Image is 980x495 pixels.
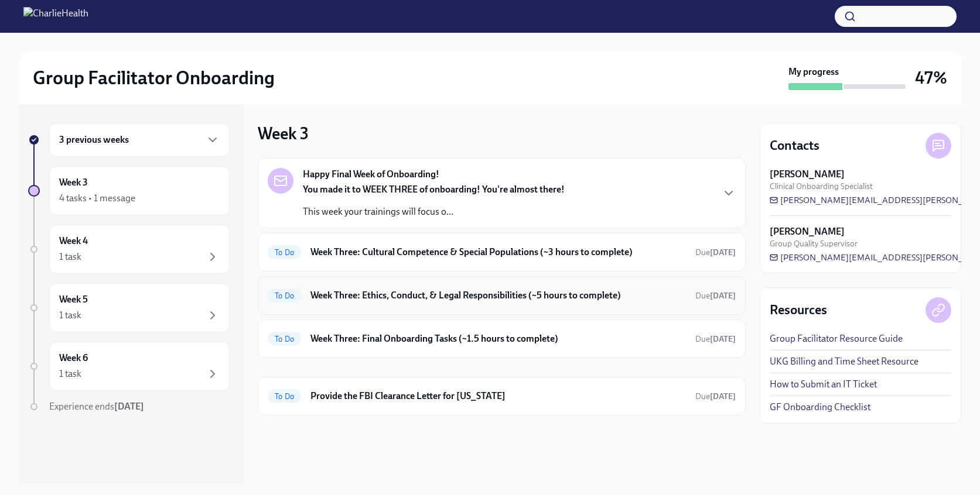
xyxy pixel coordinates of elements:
h3: 47% [915,67,947,88]
a: To DoProvide the FBI Clearance Letter for [US_STATE]Due[DATE] [268,387,736,405]
a: To DoWeek Three: Ethics, Conduct, & Legal Responsibilities (~5 hours to complete)Due[DATE] [268,286,736,305]
h6: 3 previous weeks [59,133,129,146]
strong: [PERSON_NAME] [770,168,845,181]
span: To Do [268,335,301,343]
a: Week 61 task [28,342,230,391]
span: To Do [268,291,301,300]
p: This week your trainings will focus o... [303,205,565,218]
div: 4 tasks • 1 message [59,192,135,205]
div: 3 previous weeks [49,123,230,157]
span: Due [695,291,736,301]
img: CharlieHealth [23,7,88,26]
a: Week 34 tasks • 1 message [28,166,230,215]
div: 1 task [59,309,81,322]
span: September 27th, 2025 10:00 [695,334,736,345]
a: Week 41 task [28,225,230,274]
h2: Group Facilitator Onboarding [33,66,275,90]
a: To DoWeek Three: Cultural Competence & Special Populations (~3 hours to complete)Due[DATE] [268,243,736,262]
h4: Resources [770,301,827,319]
h6: Week 4 [59,235,88,247]
span: Clinical Onboarding Specialist [770,181,873,192]
strong: [DATE] [114,401,144,412]
strong: [PERSON_NAME] [770,225,845,238]
strong: [DATE] [710,391,736,401]
span: Due [695,391,736,401]
strong: You made it to WEEK THREE of onboarding! You're almost there! [303,184,565,195]
h6: Week 6 [59,352,88,365]
strong: [DATE] [710,334,736,344]
h6: Week Three: Ethics, Conduct, & Legal Responsibilities (~5 hours to complete) [310,289,686,302]
h6: Provide the FBI Clearance Letter for [US_STATE] [310,390,686,403]
strong: My progress [788,66,839,78]
a: To DoWeek Three: Final Onboarding Tasks (~1.5 hours to complete)Due[DATE] [268,329,736,348]
strong: [DATE] [710,247,736,257]
span: October 14th, 2025 10:00 [695,391,736,402]
h3: Week 3 [258,123,309,144]
span: Experience ends [49,401,144,412]
a: UKG Billing and Time Sheet Resource [770,355,918,368]
h4: Contacts [770,137,819,154]
strong: [DATE] [710,291,736,301]
a: Week 51 task [28,283,230,332]
a: Group Facilitator Resource Guide [770,332,903,345]
h6: Week Three: Final Onboarding Tasks (~1.5 hours to complete) [310,332,686,345]
div: 1 task [59,250,81,263]
h6: Week 5 [59,293,88,306]
strong: Happy Final Week of Onboarding! [303,168,439,181]
span: Due [695,334,736,344]
span: Due [695,247,736,257]
div: 1 task [59,367,81,380]
span: Group Quality Supervisor [770,238,858,249]
h6: Week Three: Cultural Competence & Special Populations (~3 hours to complete) [310,246,686,259]
span: To Do [268,392,301,401]
a: How to Submit an IT Ticket [770,378,877,391]
span: To Do [268,248,301,257]
a: GF Onboarding Checklist [770,401,870,414]
span: September 29th, 2025 10:00 [695,247,736,258]
span: September 29th, 2025 10:00 [695,290,736,301]
h6: Week 3 [59,176,88,189]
